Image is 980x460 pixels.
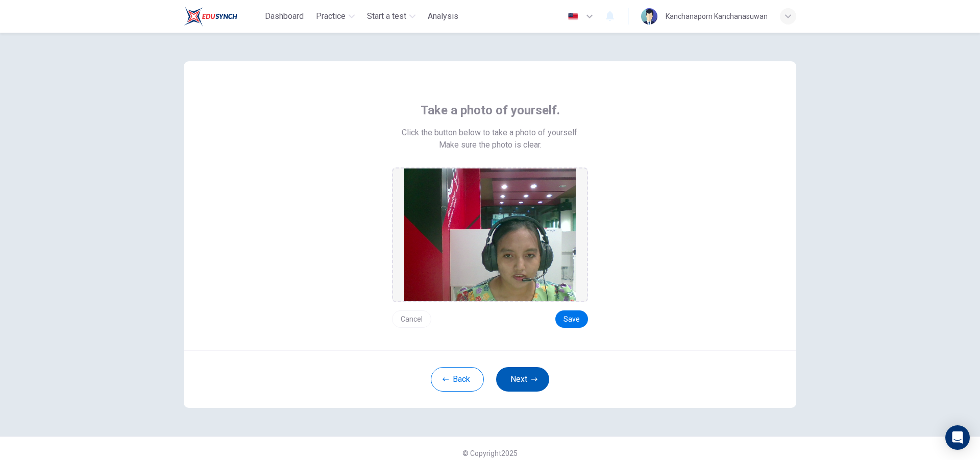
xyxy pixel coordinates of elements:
span: Click the button below to take a photo of yourself. [402,127,579,139]
span: Make sure the photo is clear. [439,139,542,151]
img: preview screemshot [404,168,576,301]
span: Practice [316,10,346,22]
span: © Copyright 2025 [462,449,518,457]
button: Analysis [424,7,462,26]
div: Kanchanaporn Kanchanasuwan [666,10,768,22]
button: Start a test [363,7,420,26]
img: en [567,13,579,20]
button: Next [496,367,549,392]
button: Dashboard [261,7,308,26]
button: Save [555,310,588,328]
a: Train Test logo [184,6,261,27]
span: Start a test [367,10,406,22]
button: Cancel [392,310,431,328]
span: Dashboard [265,10,304,22]
span: Take a photo of yourself. [421,102,560,118]
img: Train Test logo [184,6,237,27]
button: Practice [312,7,359,26]
span: Analysis [428,10,458,22]
img: Profile picture [641,8,657,25]
button: Back [431,367,484,392]
div: Open Intercom Messenger [945,425,970,450]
